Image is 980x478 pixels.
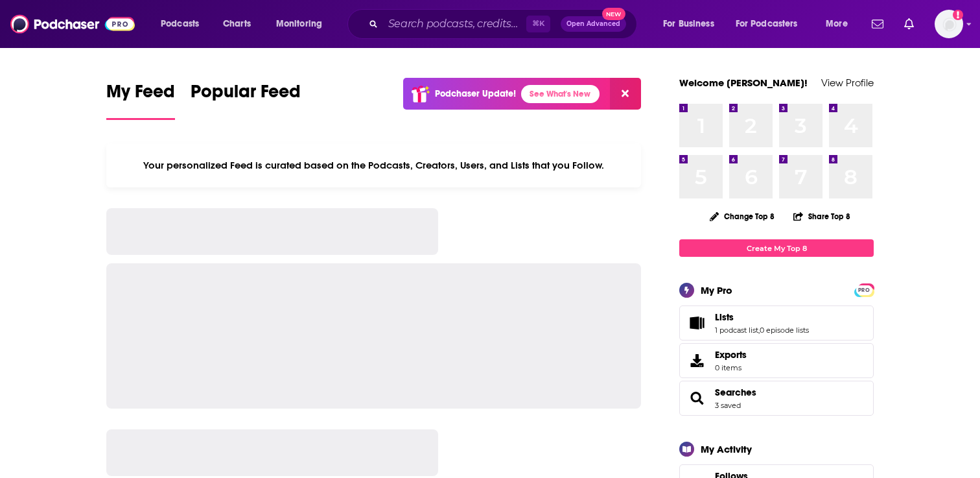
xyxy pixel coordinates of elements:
[826,15,848,33] span: More
[760,326,809,335] a: 0 episode lists
[953,10,963,20] svg: Add a profile image
[267,14,339,34] button: open menu
[223,15,251,33] span: Charts
[935,10,963,38] img: User Profile
[715,401,741,410] a: 3 saved
[679,305,874,341] span: Lists
[602,8,625,20] span: New
[10,12,135,36] img: Podchaser - Follow, Share and Rate Podcasts
[715,363,747,372] span: 0 items
[701,284,732,296] div: My Pro
[684,314,710,332] a: Lists
[526,16,550,32] span: ⌘ K
[106,143,641,187] div: Your personalized Feed is curated based on the Podcasts, Creators, Users, and Lists that you Follow.
[106,80,175,110] span: My Feed
[758,326,760,335] span: ,
[276,15,322,33] span: Monitoring
[935,10,963,38] span: Logged in as adrian.villarreal
[702,208,782,224] button: Change Top 8
[435,88,516,99] p: Podchaser Update!
[715,349,747,361] span: Exports
[679,77,808,89] a: Welcome [PERSON_NAME]!
[856,285,872,295] span: PRO
[106,80,175,120] a: My Feed
[817,14,864,34] button: open menu
[856,285,872,294] a: PRO
[684,389,710,407] a: Searches
[561,16,626,32] button: Open AdvancedNew
[161,15,199,33] span: Podcasts
[935,10,963,38] button: Show profile menu
[715,311,809,323] a: Lists
[821,77,874,89] a: View Profile
[152,14,216,34] button: open menu
[654,14,730,34] button: open menu
[736,15,798,33] span: For Podcasters
[899,13,919,35] a: Show notifications dropdown
[679,343,874,378] a: Exports
[383,14,526,34] input: Search podcasts, credits, & more...
[360,9,649,39] div: Search podcasts, credits, & more...
[215,14,259,34] a: Charts
[727,14,817,34] button: open menu
[715,311,734,323] span: Lists
[715,387,756,398] a: Searches
[663,15,714,33] span: For Business
[715,326,758,335] a: 1 podcast list
[684,352,710,370] span: Exports
[793,204,851,229] button: Share Top 8
[521,85,600,103] a: See What's New
[191,80,301,120] a: Popular Feed
[566,21,620,27] span: Open Advanced
[191,80,301,110] span: Popular Feed
[679,381,874,416] span: Searches
[701,443,752,455] div: My Activity
[679,239,874,257] a: Create My Top 8
[867,13,889,35] a: Show notifications dropdown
